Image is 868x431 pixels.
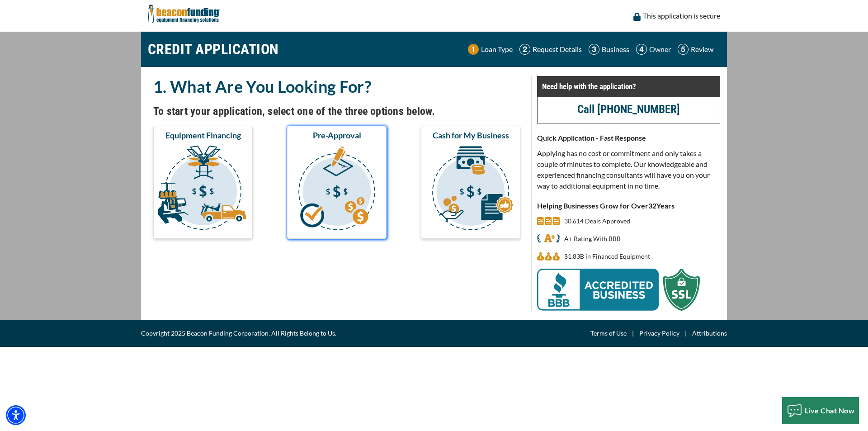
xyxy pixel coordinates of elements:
[148,36,279,62] h1: CREDIT APPLICATION
[537,148,720,191] p: Applying has no cost or commitment and only takes a couple of minutes to complete. Our knowledgea...
[805,406,855,415] span: Live Chat Now
[537,269,700,311] img: BBB Acredited Business and SSL Protection
[602,44,629,55] p: Business
[537,133,720,143] p: Quick Application - Fast Response
[564,251,650,262] p: $1,827,370,627 in Financed Equipment
[481,44,513,55] p: Loan Type
[577,103,680,116] a: call (847) 897-2499
[155,144,251,235] img: Equipment Financing
[537,200,720,211] p: Helping Businesses Grow for Over Years
[533,44,582,55] p: Request Details
[678,44,689,55] img: Step 5
[639,328,679,339] a: Privacy Policy
[153,126,253,239] button: Equipment Financing
[782,397,859,424] button: Live Chat Now
[590,328,627,339] a: Terms of Use
[313,130,361,141] span: Pre-Approval
[289,144,385,235] img: Pre-Approval
[153,76,520,97] h2: 1. What Are You Looking For?
[564,233,621,244] p: A+ Rating With BBB
[692,328,727,339] a: Attributions
[433,130,509,141] span: Cash for My Business
[691,44,713,55] p: Review
[153,104,520,119] h4: To start your application, select one of the three options below.
[643,10,720,21] p: This application is secure
[468,44,479,55] img: Step 1
[423,144,519,235] img: Cash for My Business
[627,328,639,339] span: |
[542,81,715,92] p: Need help with the application?
[165,130,241,141] span: Equipment Financing
[519,44,530,55] img: Step 2
[141,328,336,339] span: Copyright 2025 Beacon Funding Corporation. All Rights Belong to Us.
[679,328,692,339] span: |
[589,44,599,55] img: Step 3
[6,405,26,425] div: Accessibility Menu
[636,44,647,55] img: Step 4
[633,13,641,21] img: lock icon to convery security
[648,201,656,210] span: 32
[421,126,520,239] button: Cash for My Business
[287,126,387,239] button: Pre-Approval
[649,44,671,55] p: Owner
[564,216,630,227] p: 30,614 Deals Approved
